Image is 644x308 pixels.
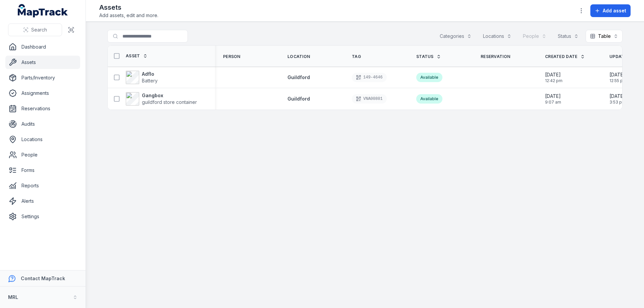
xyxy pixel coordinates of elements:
span: Person [223,54,240,59]
a: Reports [5,179,80,192]
span: guildford store container [142,99,197,105]
span: Created Date [545,54,578,59]
a: Guildford [287,96,310,102]
span: 12:55 pm [609,78,627,83]
span: Tag [352,54,361,59]
span: Updated Date [609,54,643,59]
strong: Gangbox [142,92,197,99]
a: Reservations [5,102,80,115]
span: Guildford [287,96,310,102]
a: Created Date [545,54,585,59]
span: Guildford [287,74,310,80]
a: AdfloBattery [126,71,158,84]
button: Categories [435,30,476,43]
a: Audits [5,117,80,131]
strong: Adflo [142,71,158,77]
a: Assignments [5,86,80,100]
span: [DATE] [609,71,627,78]
a: Gangboxguildford store container [126,92,197,106]
time: 9/15/2025, 3:53:16 PM [609,93,626,105]
a: Status [416,54,441,59]
span: Add asset [603,7,626,14]
a: Parts/Inventory [5,71,80,84]
div: 149-4646 [352,73,387,82]
div: VNA00801 [352,94,387,104]
span: Location [287,54,310,59]
span: Add assets, edit and more. [99,12,158,19]
button: Locations [479,30,516,43]
div: Available [416,94,442,104]
span: Battery [142,78,158,83]
a: Settings [5,210,80,223]
span: [DATE] [545,93,561,100]
button: Status [553,30,583,43]
button: Table [586,30,623,43]
a: Assets [5,56,80,69]
span: Status [416,54,434,59]
time: 9/16/2025, 12:55:11 PM [609,71,627,83]
h2: Assets [99,3,158,12]
a: Guildford [287,74,310,81]
a: Forms [5,164,80,177]
strong: MRL [8,294,18,300]
strong: Contact MapTrack [21,275,65,281]
span: 12:42 pm [545,78,562,83]
button: Search [8,23,62,36]
span: [DATE] [609,93,626,100]
a: Dashboard [5,40,80,54]
a: People [5,148,80,162]
span: 9:07 am [545,100,561,105]
button: Add asset [590,4,631,17]
span: Search [31,26,47,33]
div: Available [416,73,442,82]
a: Alerts [5,194,80,208]
time: 9/15/2025, 9:07:41 AM [545,93,561,105]
span: Asset [126,53,140,59]
span: 3:53 pm [609,100,626,105]
span: [DATE] [545,71,562,78]
time: 9/16/2025, 12:42:50 PM [545,71,562,83]
a: MapTrack [18,4,68,17]
a: Asset [126,53,148,59]
span: Reservation [481,54,510,59]
a: Locations [5,133,80,146]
